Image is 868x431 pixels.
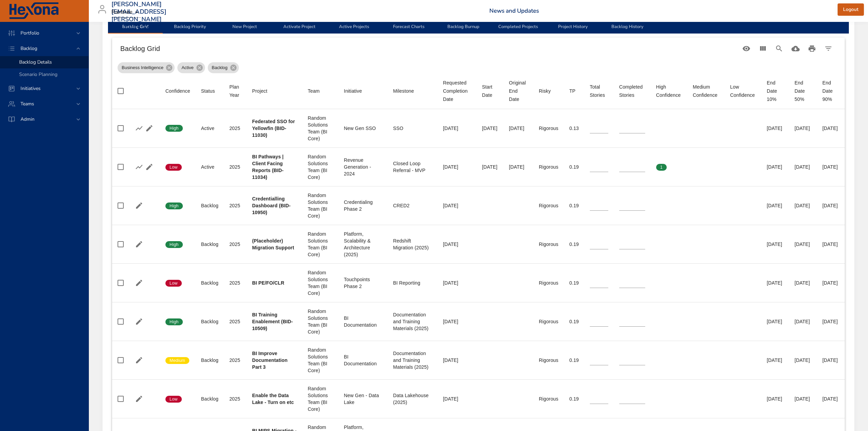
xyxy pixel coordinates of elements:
div: Credentialing Phase 2 [344,199,382,212]
div: Backlog [201,279,218,286]
button: Edit Project Details [134,239,144,249]
span: 0 [730,164,741,170]
div: Random Solutions Team (BI Core) [308,192,333,219]
div: Random Solutions Team (BI Core) [308,347,333,374]
div: Closed Loop Referral - MVP [393,160,432,174]
div: Total Stories [590,83,608,99]
div: Platform, Scalability & Architecture (2025) [344,231,382,258]
span: Low [165,164,182,170]
div: Random Solutions Team (BI Core) [308,231,333,258]
div: [DATE] [767,357,784,364]
div: Sort [509,79,528,103]
button: Edit Project Details [134,355,144,365]
span: Original End Date [509,79,528,103]
div: [DATE] [443,279,471,286]
div: Rigorous [539,241,558,248]
div: [DATE] [443,202,471,209]
span: Confidence [165,87,190,95]
button: Download CSV [787,40,804,57]
div: Touchpoints Phase 2 [344,276,382,290]
div: [DATE] [443,241,471,248]
button: Filter Table [820,40,837,57]
div: Backlog [201,202,218,209]
div: Rigorous [539,164,558,170]
div: Backlog [208,62,239,73]
div: Backlog [201,395,218,402]
div: [DATE] [767,202,784,209]
span: Business Intelligence [118,64,167,71]
span: Scenario Planning [19,71,57,78]
div: [DATE] [822,125,839,132]
span: Low [165,396,182,402]
span: Logout [843,5,858,14]
div: Rigorous [539,279,558,286]
div: Rigorous [539,357,558,364]
div: [DATE] [822,202,839,209]
span: Backlog [15,45,43,52]
div: [DATE] [443,357,471,364]
div: End Date 50% [795,79,811,103]
img: Hexona [8,2,59,19]
div: Sort [229,83,241,99]
span: Project [252,87,297,95]
div: Rigorous [539,318,558,325]
div: [DATE] [795,395,811,402]
div: [DATE] [482,125,498,132]
div: Data Lakehouse (2025) [393,392,432,406]
div: Sort [693,83,719,99]
b: Credentialling Dashboard (BID-10950) [252,196,291,215]
div: [DATE] [822,279,839,286]
span: High [165,203,183,209]
div: TP [569,87,575,95]
span: Requested Completion Date [443,79,471,103]
div: Plan Year [229,83,241,99]
div: BI Documentation [344,315,382,328]
span: Team [308,87,333,95]
div: Status [201,87,215,95]
div: End Date 90% [822,79,839,103]
span: Milestone [393,87,432,95]
div: [DATE] [509,125,528,132]
button: Edit Project Details [134,278,144,288]
span: Active [177,64,198,71]
span: Start Date [482,83,498,99]
div: Random Solutions Team (BI Core) [308,269,333,297]
div: Sort [252,87,268,95]
span: Teams [15,101,40,107]
div: Rigorous [539,395,558,402]
button: Edit Project Details [144,162,154,172]
div: Sort [590,83,608,99]
div: 2025 [229,202,241,209]
div: [DATE] [795,357,811,364]
div: New Gen SSO [344,125,382,132]
span: Admin [15,116,40,122]
button: Edit Project Details [134,316,144,327]
span: Backlog [208,64,232,71]
span: Initiative [344,87,382,95]
div: Project [252,87,268,95]
div: SSO [393,125,432,132]
div: End Date 10% [767,79,784,103]
div: [DATE] [795,202,811,209]
div: 0.19 [569,241,579,248]
span: Low Confidence [730,83,756,99]
div: Sort [539,87,551,95]
button: Standard Views [738,40,755,57]
div: [DATE] [482,164,498,170]
div: High Confidence [656,83,682,99]
div: Raintree [111,7,141,18]
span: Low [165,280,182,286]
div: Backlog [201,241,218,248]
div: CRED2 [393,202,432,209]
div: Active [201,125,218,132]
div: [DATE] [443,395,471,402]
div: [DATE] [795,164,811,170]
button: Edit Project Details [134,394,144,404]
h3: [PERSON_NAME][EMAIL_ADDRESS][PERSON_NAME][DOMAIN_NAME] [111,1,166,30]
div: [DATE] [767,164,784,170]
div: Sort [730,83,756,99]
div: [DATE] [795,241,811,248]
div: [DATE] [443,164,471,170]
